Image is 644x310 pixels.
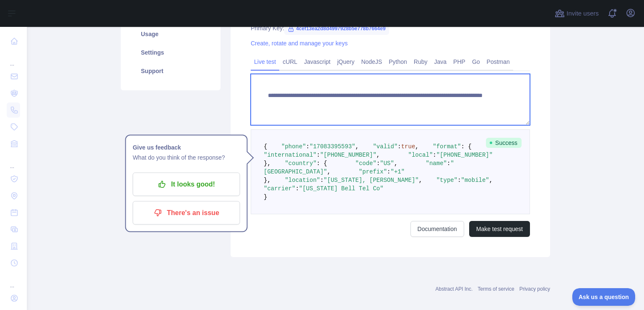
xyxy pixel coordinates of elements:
button: It looks good! [132,173,240,196]
span: "+1" [390,168,405,175]
span: } [264,194,267,200]
span: "type" [436,177,457,184]
a: Create, rotate and manage your keys [251,40,348,47]
a: jQuery [334,55,358,68]
span: : [457,177,461,184]
span: "[US_STATE] Bell Tel Co" [299,185,384,192]
span: : [377,160,380,167]
a: Javascript [301,55,334,68]
span: "US" [380,160,394,167]
span: , [489,177,493,184]
p: There's an issue [139,206,234,220]
span: { [264,143,267,150]
a: PHP [450,55,469,68]
span: : [433,152,436,158]
span: "[GEOGRAPHIC_DATA]" [264,160,454,175]
span: "17083395593" [309,143,355,150]
button: There's an issue [132,201,240,225]
span: "[US_STATE], [PERSON_NAME]" [324,177,419,184]
span: 4cef13ea2d8d4997928b5e778b7664e9 [284,22,389,35]
span: : { [461,143,472,150]
p: It looks good! [139,177,234,192]
span: Invite users [566,9,599,18]
span: : [447,160,450,167]
span: "format" [433,143,461,150]
a: cURL [279,55,301,68]
a: Documentation [410,221,464,237]
span: , [355,143,358,150]
span: "[PHONE_NUMBER]" [436,152,493,158]
span: true [401,143,415,150]
span: : [320,177,323,184]
span: "country" [285,160,317,167]
span: "prefix" [359,168,387,175]
a: Abstract API Inc. [436,286,473,292]
span: "international" [264,152,317,158]
iframe: Toggle Customer Support [572,288,636,306]
a: Java [431,55,450,68]
a: Ruby [410,55,431,68]
span: : [317,152,320,158]
span: : [387,168,390,175]
a: Live test [251,55,279,68]
span: Success [486,138,522,148]
span: "[PHONE_NUMBER]" [320,152,376,158]
a: Usage [131,25,210,43]
a: NodeJS [358,55,385,68]
div: ... [7,50,20,67]
span: "valid" [373,143,397,150]
a: Support [131,62,210,80]
span: : [306,143,309,150]
a: Settings [131,43,210,62]
a: Go [469,55,483,68]
span: "carrier" [264,185,296,192]
button: Invite users [553,7,600,20]
p: What do you think of the response? [132,152,240,163]
span: }, [264,177,271,184]
span: : [397,143,401,150]
span: , [377,152,380,158]
a: Postman [483,55,513,68]
div: ... [7,272,20,289]
span: }, [264,160,271,167]
a: Terms of service [478,286,514,292]
div: ... [7,153,20,170]
span: "location" [285,177,320,184]
span: , [394,160,397,167]
div: Primary Key: [251,24,530,32]
span: "name" [426,160,447,167]
span: , [419,177,422,184]
span: , [327,168,330,175]
span: : { [317,160,327,167]
span: "code" [355,160,376,167]
span: "phone" [281,143,306,150]
span: "local" [408,152,433,158]
a: Python [385,55,410,68]
h1: Give us feedback [132,142,240,152]
span: "mobile" [461,177,489,184]
a: Privacy policy [519,286,550,292]
span: : [296,185,299,192]
span: , [415,143,418,150]
button: Make test request [469,221,530,237]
